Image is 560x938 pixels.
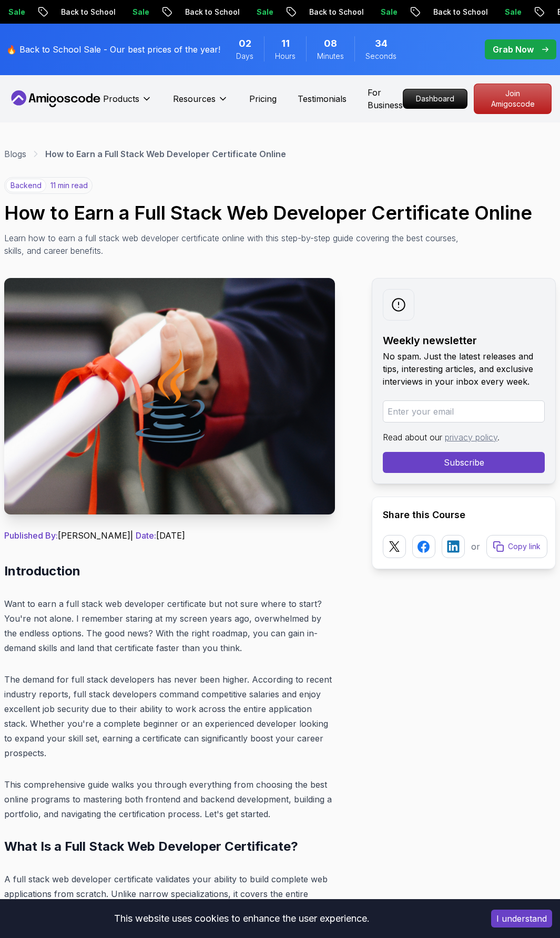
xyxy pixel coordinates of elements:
[121,7,155,17] p: Sale
[383,431,545,444] p: Read about our .
[4,232,475,257] p: Learn how to earn a full stack web developer certificate online with this step-by-step guide cove...
[4,563,335,580] h2: Introduction
[50,180,88,191] p: 11 min read
[4,202,556,223] h1: How to Earn a Full Stack Web Developer Certificate Online
[50,7,121,17] p: Back to School
[103,92,139,105] p: Products
[173,92,216,105] p: Resources
[494,7,527,17] p: Sale
[383,333,545,348] h2: Weekly newsletter
[403,89,467,109] a: Dashboard
[317,51,344,61] span: Minutes
[4,777,335,821] p: This comprehensive guide walks you through everything from choosing the best online programs to m...
[236,51,253,61] span: Days
[249,92,277,105] a: Pricing
[365,51,396,61] span: Seconds
[383,350,545,388] p: No spam. Just the latest releases and tips, interesting articles, and exclusive interviews in you...
[281,36,290,51] span: 11 Hours
[275,51,296,61] span: Hours
[422,7,494,17] p: Back to School
[4,530,58,541] span: Published By:
[474,84,551,114] p: Join Amigoscode
[4,278,335,514] img: How to Earn a Full Stack Web Developer Certificate Online thumbnail
[6,43,220,56] p: 🔥 Back to School Sale - Our best prices of the year!
[6,179,46,192] p: backend
[383,400,545,422] input: Enter your email
[4,148,26,160] a: Blogs
[298,7,370,17] p: Back to School
[239,36,251,51] span: 2 Days
[383,508,545,522] h2: Share this Course
[368,86,403,111] a: For Business
[4,529,335,542] p: [PERSON_NAME] | [DATE]
[508,541,541,552] p: Copy link
[471,540,480,553] p: or
[370,7,403,17] p: Sale
[174,7,246,17] p: Back to School
[8,907,475,930] div: This website uses cookies to enhance the user experience.
[491,910,552,927] button: Accept cookies
[136,530,156,541] span: Date:
[4,872,335,931] p: A full stack web developer certificate validates your ability to build complete web applications ...
[298,92,347,105] a: Testimonials
[324,36,337,51] span: 8 Minutes
[173,92,228,114] button: Resources
[375,36,388,51] span: 34 Seconds
[45,148,286,160] p: How to Earn a Full Stack Web Developer Certificate Online
[486,535,547,558] button: Copy link
[493,43,534,56] p: Grab Now
[4,672,335,760] p: The demand for full stack developers has never been higher. According to recent industry reports,...
[474,84,552,114] a: Join Amigoscode
[4,596,335,655] p: Want to earn a full stack web developer certificate but not sure where to start? You're not alone...
[445,432,497,442] a: privacy policy
[246,7,279,17] p: Sale
[103,92,152,114] button: Products
[403,89,467,108] p: Dashboard
[4,838,335,855] h2: What Is a Full Stack Web Developer Certificate?
[383,452,545,473] button: Subscribe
